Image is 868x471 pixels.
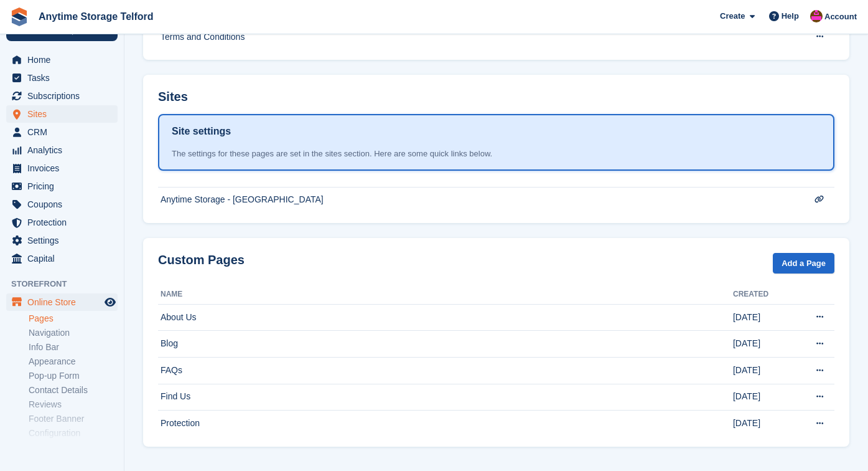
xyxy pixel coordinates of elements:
[6,178,118,195] a: menu
[27,123,102,141] span: CRM
[773,253,834,274] a: Add a Page
[29,384,118,396] a: Contact Details
[27,232,102,249] span: Settings
[733,331,801,358] td: [DATE]
[158,358,733,384] td: FAQs
[29,427,118,439] a: Configuration
[29,327,118,339] a: Navigation
[6,293,118,311] a: menu
[29,399,118,411] a: Reviews
[158,90,188,104] h2: Sites
[158,285,733,305] th: Name
[27,178,102,195] span: Pricing
[733,384,801,411] td: [DATE]
[27,214,102,231] span: Protection
[6,196,118,213] a: menu
[27,105,102,123] span: Sites
[6,123,118,141] a: menu
[6,159,118,177] a: menu
[11,278,124,290] span: Storefront
[158,331,733,358] td: Blog
[158,187,801,213] td: Anytime Storage - [GEOGRAPHIC_DATA]
[27,69,102,87] span: Tasks
[29,413,118,425] a: Footer Banner
[27,250,102,267] span: Capital
[720,10,745,22] span: Create
[6,69,118,87] a: menu
[27,159,102,177] span: Invoices
[29,370,118,382] a: Pop-up Form
[27,141,102,159] span: Analytics
[6,214,118,231] a: menu
[158,253,245,267] h2: Custom Pages
[733,358,801,384] td: [DATE]
[810,10,823,22] img: Andrew Newall
[6,87,118,105] a: menu
[34,6,159,27] a: Anytime Storage Telford
[6,105,118,123] a: menu
[824,11,857,23] span: Account
[158,24,801,50] td: Terms and Conditions
[27,196,102,213] span: Coupons
[29,341,118,353] a: Info Bar
[6,250,118,267] a: menu
[29,442,118,454] a: Check-in
[27,87,102,105] span: Subscriptions
[158,384,733,411] td: Find Us
[6,232,118,249] a: menu
[27,51,102,69] span: Home
[103,295,118,310] a: Preview store
[782,10,799,22] span: Help
[733,411,801,437] td: [DATE]
[733,285,801,305] th: Created
[29,356,118,368] a: Appearance
[172,124,231,139] h1: Site settings
[10,7,29,26] img: stora-icon-8386f47178a22dfd0bd8f6a31ec36ba5ce8667c1dd55bd0f319d3a0aa187defe.svg
[6,141,118,159] a: menu
[158,304,733,331] td: About Us
[27,293,102,311] span: Online Store
[172,148,821,160] div: The settings for these pages are set in the sites section. Here are some quick links below.
[733,304,801,331] td: [DATE]
[158,411,733,437] td: Protection
[29,313,118,325] a: Pages
[6,51,118,69] a: menu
